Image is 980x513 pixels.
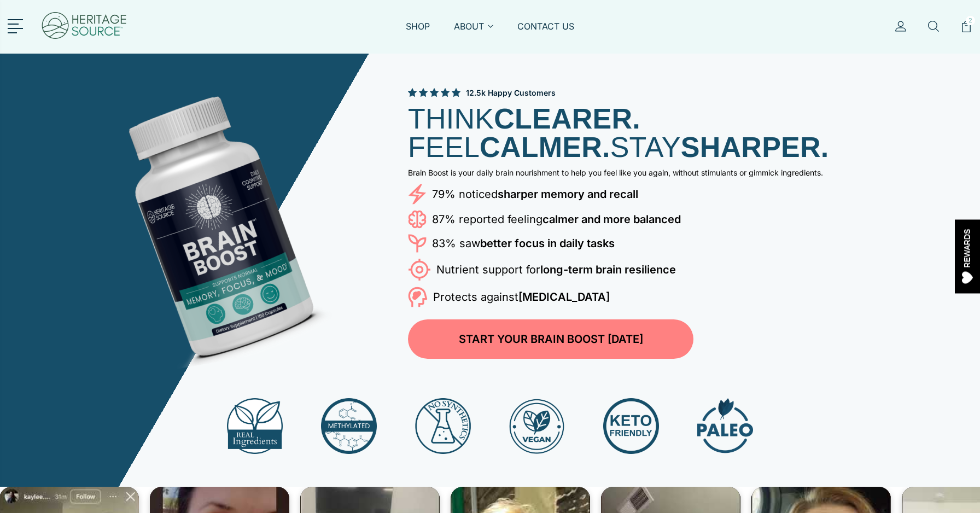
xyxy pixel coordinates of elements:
[408,319,693,359] a: START YOUR BRAIN BOOST [DATE]
[40,5,128,48] img: Heritage Source
[966,16,975,25] span: 2
[603,398,659,454] img: Keto Friendly
[480,237,615,250] strong: better focus in daily tasks
[415,398,471,454] img: No Synthetics
[321,398,377,454] img: Methylated Vitamin Bs
[58,65,375,381] img: Brain Boost Bottle
[518,290,610,304] strong: [MEDICAL_DATA]
[480,131,610,163] strong: CALMER.
[432,185,638,203] p: 79% noticed
[498,188,638,201] strong: sharper memory and recall
[433,288,610,306] p: Protects against
[542,213,681,226] strong: calmer and more balanced
[408,168,900,177] p: Brain Boost is your daily brain nourishment to help you feel like you again, without stimulants o...
[436,261,676,278] p: Nutrient support for
[517,20,574,45] a: CONTACT US
[509,398,565,454] img: Vegan
[406,20,430,45] a: SHOP
[681,131,829,163] strong: SHARPER.
[540,263,676,276] strong: long-term brain resilience
[227,398,283,454] img: Real Ingredients
[466,88,556,98] span: 12.5k Happy Customers
[960,20,972,45] a: 2
[454,20,493,45] a: ABOUT
[432,211,681,228] p: 87% reported feeling
[408,104,900,161] h1: THINK FEEL STAY
[697,398,753,454] img: Paleo Friendly
[432,235,615,252] p: 83% saw
[494,103,640,135] strong: CLEARER.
